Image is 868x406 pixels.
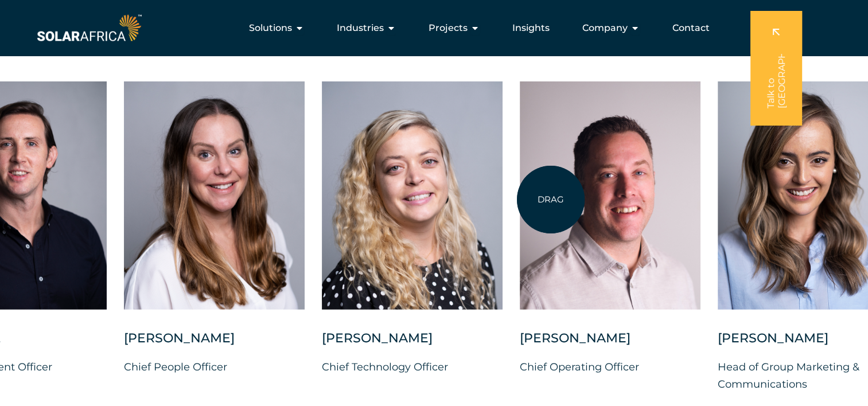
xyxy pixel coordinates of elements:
a: Insights [512,21,550,35]
p: Chief Technology Officer [322,358,503,376]
div: [PERSON_NAME] [124,330,305,358]
p: Chief Operating Officer [520,358,700,376]
span: Company [582,21,628,35]
span: Solutions [249,21,292,35]
nav: Menu [144,17,719,40]
div: [PERSON_NAME] [322,330,503,358]
div: Menu Toggle [144,17,719,40]
div: [PERSON_NAME] [520,330,700,358]
span: Projects [429,21,468,35]
a: Contact [672,21,710,35]
span: Industries [337,21,384,35]
p: Chief People Officer [124,358,305,376]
